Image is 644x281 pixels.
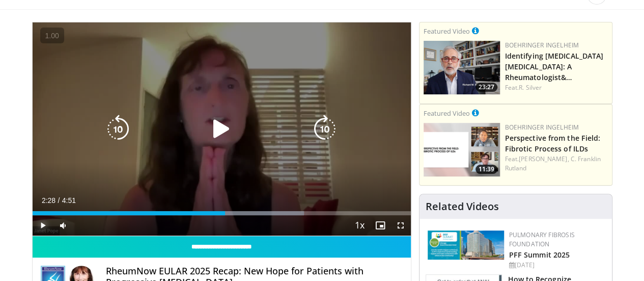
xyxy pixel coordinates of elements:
[62,196,76,205] span: 4:51
[509,250,570,260] a: PFF Summit 2025
[350,215,370,236] button: Playback Rate
[509,261,604,270] div: [DATE]
[42,196,55,205] span: 2:28
[424,27,470,36] small: Featured Video
[33,22,411,236] video-js: Video Player
[53,215,73,236] button: Mute
[505,155,601,172] a: C. Franklin Rutland
[390,215,411,236] button: Fullscreen
[424,123,500,176] a: 11:39
[475,165,497,174] span: 11:39
[33,215,53,236] button: Play
[58,196,60,205] span: /
[426,200,499,213] h4: Related Videos
[370,215,390,236] button: Enable picture-in-picture mode
[505,155,608,173] div: Feat.
[475,83,497,92] span: 23:27
[505,51,604,82] a: Identifying [MEDICAL_DATA] [MEDICAL_DATA]: A Rheumatologist&…
[424,41,500,94] a: 23:27
[505,41,579,49] a: Boehringer Ingelheim
[505,133,601,154] a: Perspective from the Field: Fibrotic Process of ILDs
[509,231,575,248] a: Pulmonary Fibrosis Foundation
[33,211,411,215] div: Progress Bar
[424,123,500,176] img: 0d260a3c-dea8-4d46-9ffd-2859801fb613.png.150x105_q85_crop-smart_upscale.png
[519,83,542,92] a: R. Silver
[519,155,569,163] a: [PERSON_NAME],
[505,123,579,132] a: Boehringer Ingelheim
[428,231,504,260] img: 84d5d865-2f25-481a-859d-520685329e32.png.150x105_q85_autocrop_double_scale_upscale_version-0.2.png
[505,83,608,92] div: Feat.
[424,41,500,94] img: dcc7dc38-d620-4042-88f3-56bf6082e623.png.150x105_q85_crop-smart_upscale.png
[424,109,470,118] small: Featured Video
